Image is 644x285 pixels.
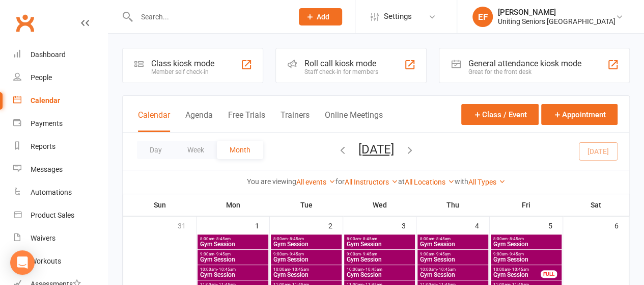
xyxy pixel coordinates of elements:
[247,177,296,186] strong: You are viewing
[123,194,197,216] th: Sun
[214,237,231,241] span: - 8:45am
[273,237,340,241] span: 8:00am
[493,256,559,263] span: Gym Session
[273,241,340,247] span: Gym Session
[493,272,541,278] span: Gym Session
[317,13,329,21] span: Add
[335,177,345,186] strong: for
[419,256,486,263] span: Gym Session
[416,194,490,216] th: Thu
[13,135,107,158] a: Reports
[510,267,529,272] span: - 10:45am
[346,237,413,241] span: 8:00am
[13,227,107,250] a: Waivers
[493,252,559,256] span: 9:00am
[402,217,416,234] div: 3
[493,267,541,272] span: 10:00am
[288,237,304,241] span: - 8:45am
[328,217,343,234] div: 2
[468,178,506,186] a: All Types
[468,68,581,75] div: Great for the front desk
[475,217,489,234] div: 4
[31,165,63,173] div: Messages
[563,194,629,216] th: Sat
[437,267,456,272] span: - 10:45am
[419,237,486,241] span: 8:00am
[273,256,340,263] span: Gym Session
[346,256,413,263] span: Gym Session
[255,217,269,234] div: 1
[325,110,383,132] button: Online Meetings
[345,178,398,186] a: All Instructors
[398,177,405,186] strong: at
[346,241,413,247] span: Gym Session
[13,181,107,204] a: Automations
[290,267,309,272] span: - 10:45am
[419,252,486,256] span: 9:00am
[214,252,231,256] span: - 9:45am
[13,66,107,89] a: People
[31,188,72,196] div: Automations
[13,89,107,112] a: Calendar
[13,204,107,227] a: Product Sales
[228,110,265,132] button: Free Trials
[270,194,343,216] th: Tue
[288,252,304,256] span: - 9:45am
[31,119,63,127] div: Payments
[13,250,107,273] a: Workouts
[31,211,74,219] div: Product Sales
[200,252,266,256] span: 9:00am
[346,272,413,278] span: Gym Session
[346,267,413,272] span: 10:00am
[493,241,559,247] span: Gym Session
[200,256,266,263] span: Gym Session
[304,59,378,68] div: Roll call kiosk mode
[10,250,35,275] div: Open Intercom Messenger
[419,241,486,247] span: Gym Session
[31,96,60,105] div: Calendar
[361,237,377,241] span: - 8:45am
[31,73,52,82] div: People
[468,59,581,68] div: General attendance kiosk mode
[197,194,270,216] th: Mon
[498,17,615,26] div: Uniting Seniors [GEOGRAPHIC_DATA]
[151,68,214,75] div: Member self check-in
[137,141,175,159] button: Day
[200,237,266,241] span: 8:00am
[175,141,217,159] button: Week
[419,267,486,272] span: 10:00am
[273,267,340,272] span: 10:00am
[178,217,196,234] div: 31
[31,142,55,150] div: Reports
[498,8,615,17] div: [PERSON_NAME]
[343,194,416,216] th: Wed
[361,252,377,256] span: - 9:45am
[31,234,55,242] div: Waivers
[434,252,451,256] span: - 9:45am
[151,59,214,68] div: Class kiosk mode
[281,110,310,132] button: Trainers
[13,43,107,66] a: Dashboard
[217,141,263,159] button: Month
[508,237,524,241] span: - 8:45am
[304,68,378,75] div: Staff check-in for members
[384,5,412,28] span: Settings
[541,104,618,125] button: Appointment
[200,241,266,247] span: Gym Session
[490,194,563,216] th: Fri
[508,252,524,256] span: - 9:45am
[13,158,107,181] a: Messages
[200,267,266,272] span: 10:00am
[273,272,340,278] span: Gym Session
[273,252,340,256] span: 9:00am
[217,267,236,272] span: - 10:45am
[358,142,394,157] button: [DATE]
[31,50,66,59] div: Dashboard
[493,237,559,241] span: 8:00am
[455,177,468,186] strong: with
[138,110,170,132] button: Calendar
[405,178,455,186] a: All Locations
[200,272,266,278] span: Gym Session
[472,7,493,27] div: EF
[185,110,213,132] button: Agenda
